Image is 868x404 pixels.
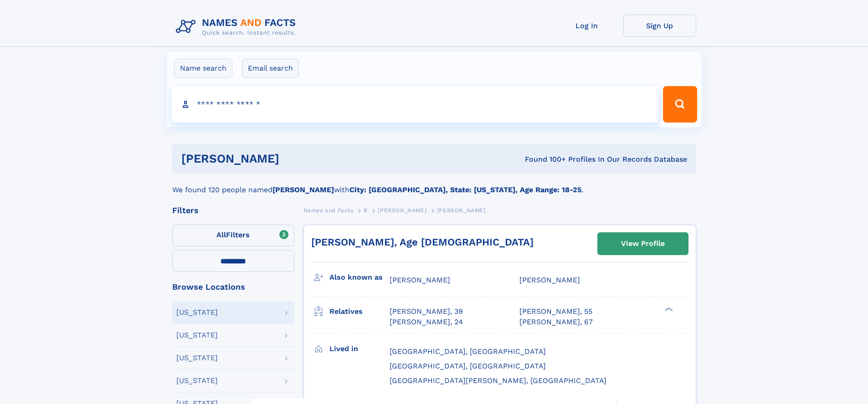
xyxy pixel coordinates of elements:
[174,59,232,78] label: Name search
[272,185,334,194] b: [PERSON_NAME]
[598,233,688,255] a: View Profile
[402,154,687,164] div: Found 100+ Profiles In Our Records Database
[390,307,463,317] a: [PERSON_NAME], 39
[329,341,390,357] h3: Lived in
[364,205,368,216] a: B
[519,317,593,327] a: [PERSON_NAME], 67
[171,86,659,123] input: search input
[519,276,580,284] span: [PERSON_NAME]
[621,233,665,254] div: View Profile
[390,276,450,284] span: [PERSON_NAME]
[172,283,294,291] div: Browse Locations
[329,304,390,319] h3: Relatives
[303,205,354,216] a: Names and Facts
[181,153,402,164] h1: [PERSON_NAME]
[176,377,218,384] div: [US_STATE]
[172,174,696,195] div: We found 120 people named with .
[311,236,534,248] a: [PERSON_NAME], Age [DEMOGRAPHIC_DATA]
[176,309,218,316] div: [US_STATE]
[242,59,299,78] label: Email search
[437,207,486,214] span: [PERSON_NAME]
[623,15,696,37] a: Sign Up
[329,270,390,285] h3: Also known as
[172,225,294,246] label: Filters
[176,332,218,339] div: [US_STATE]
[172,15,303,39] img: Logo Names and Facts
[390,376,606,385] span: [GEOGRAPHIC_DATA][PERSON_NAME], [GEOGRAPHIC_DATA]
[349,185,581,194] b: City: [GEOGRAPHIC_DATA], State: [US_STATE], Age Range: 18-25
[378,207,426,214] span: [PERSON_NAME]
[390,347,546,356] span: [GEOGRAPHIC_DATA], [GEOGRAPHIC_DATA]
[172,206,294,215] div: Filters
[519,307,592,317] a: [PERSON_NAME], 55
[390,317,463,327] a: [PERSON_NAME], 24
[378,205,426,216] a: [PERSON_NAME]
[176,354,218,362] div: [US_STATE]
[550,15,623,37] a: Log In
[390,362,546,370] span: [GEOGRAPHIC_DATA], [GEOGRAPHIC_DATA]
[663,307,673,312] div: ❯
[364,207,368,214] span: B
[216,230,226,239] span: All
[663,86,697,123] button: Search Button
